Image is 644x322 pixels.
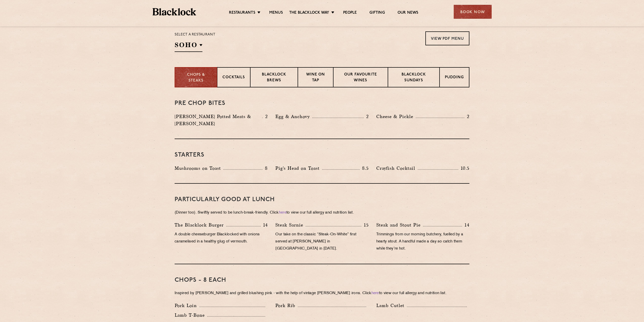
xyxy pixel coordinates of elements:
[360,165,369,172] p: 8.5
[175,290,469,297] p: Inspired by [PERSON_NAME] and grilled blushing pink - with the help of vintage [PERSON_NAME] iron...
[175,152,469,158] h3: Starters
[175,100,469,107] h3: Pre Chop Bites
[376,221,423,229] p: Steak and Stout Pie
[464,113,469,120] p: 2
[175,196,469,203] h3: PARTICULARLY GOOD AT LUNCH
[175,31,215,38] p: Select a restaurant
[289,10,329,16] a: The Blacklock Way
[343,10,357,16] a: People
[339,72,382,84] p: Our favourite wines
[376,231,469,252] p: Trimmings from our morning butchery, fuelled by a hearty stout. A handful made a day so catch the...
[369,10,385,16] a: Gifting
[175,41,202,52] h2: SOHO
[364,113,369,120] p: 2
[222,75,245,81] p: Cocktails
[279,211,286,215] a: here
[175,302,199,309] p: Pork Loin
[153,8,196,15] img: BL_Textured_Logo-footer-cropped.svg
[361,222,369,228] p: 15
[393,72,434,84] p: Blacklock Sundays
[303,72,328,84] p: Wine on Tap
[275,302,298,309] p: Pork Rib
[454,5,492,19] div: Book Now
[275,113,312,120] p: Egg & Anchovy
[425,31,469,45] a: View PDF Menu
[269,10,283,16] a: Menus
[175,277,469,283] h3: Chops - 8 each
[371,291,379,295] a: here
[263,113,268,120] p: 2
[229,10,255,16] a: Restaurants
[462,222,469,228] p: 14
[275,221,306,229] p: Steak Sarnie
[261,222,268,228] p: 14
[376,302,407,309] p: Lamb Cutlet
[445,75,464,81] p: Pudding
[398,10,419,16] a: Our News
[180,72,212,84] p: Chops & Steaks
[376,165,418,172] p: Crayfish Cocktail
[262,165,268,172] p: 8
[256,72,293,84] p: Blacklock Brews
[175,113,262,127] p: [PERSON_NAME] Potted Meats & [PERSON_NAME]
[175,312,207,319] p: Lamb T-Bone
[275,231,368,252] p: Our take on the classic “Steak-On-White” first served at [PERSON_NAME] in [GEOGRAPHIC_DATA] in [D...
[175,221,226,229] p: The Blacklock Burger
[175,209,469,216] p: (Dinner too). Swiftly served to be lunch-break-friendly. Click to view our full allergy and nutri...
[275,165,322,172] p: Pig's Head on Toast
[175,165,223,172] p: Mushrooms on Toast
[458,165,469,172] p: 10.5
[376,113,416,120] p: Cheese & Pickle
[175,231,268,245] p: A double cheeseburger Blacklocked with onions caramelised in a healthy glug of vermouth.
